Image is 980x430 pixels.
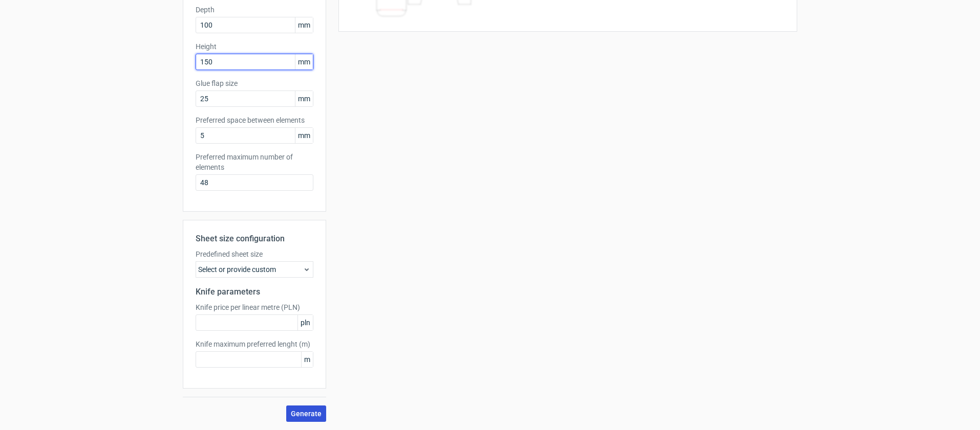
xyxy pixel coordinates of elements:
[196,41,313,52] label: Height
[291,410,322,417] span: Generate
[196,339,313,349] label: Knife maximum preferred lenght (m)
[196,249,313,259] label: Predefined sheet size
[295,54,313,70] span: mm
[196,302,313,312] label: Knife price per linear metre (PLN)
[301,352,313,367] span: m
[196,152,313,172] label: Preferred maximum number of elements
[295,17,313,33] span: mm
[286,405,326,422] button: Generate
[295,91,313,106] span: mm
[297,315,313,330] span: pln
[196,286,313,298] h2: Knife parameters
[196,233,313,245] h2: Sheet size configuration
[295,128,313,143] span: mm
[196,78,313,88] label: Glue flap size
[196,5,313,15] label: Depth
[196,261,313,278] div: Select or provide custom
[196,115,313,125] label: Preferred space between elements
